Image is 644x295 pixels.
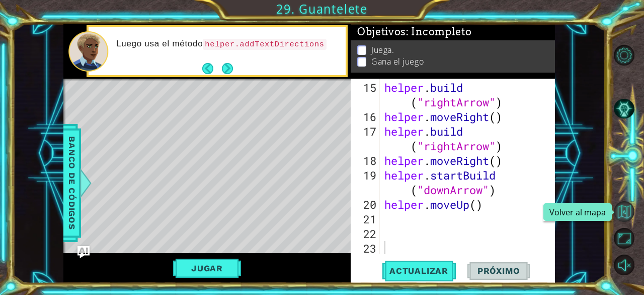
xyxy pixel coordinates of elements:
p: Luego usa el método [116,38,339,50]
button: Próximo [467,261,530,281]
button: Jugar [173,259,241,278]
div: 22 [353,226,379,241]
div: 17 [353,124,379,153]
p: Gana el juego [371,56,424,67]
button: Maximizar navegador [614,228,634,249]
button: Actualizar [379,261,458,281]
button: Volver al mapa [614,201,634,222]
div: 21 [353,212,379,226]
button: Pista IA [614,98,634,119]
button: Next [222,63,233,74]
button: Opciones de nivel [614,45,634,66]
code: helper.addTextDirections [203,39,326,50]
div: 20 [353,197,379,212]
div: 23 [353,241,379,256]
span: Banco de códigos [64,131,80,235]
button: Back [202,63,222,74]
button: Sonido encendido [614,255,634,275]
a: Volver al mapa [615,199,644,225]
span: Objetivos [357,26,472,38]
button: Ask AI [77,246,90,258]
p: Juega. [371,44,394,55]
div: Volver al mapa [543,203,612,221]
div: 15 [353,80,379,109]
div: 19 [353,168,379,197]
span: Actualizar [379,266,458,276]
div: 18 [353,153,379,168]
span: Próximo [467,266,530,276]
div: 16 [353,109,379,124]
span: : Incompleto [406,26,471,38]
